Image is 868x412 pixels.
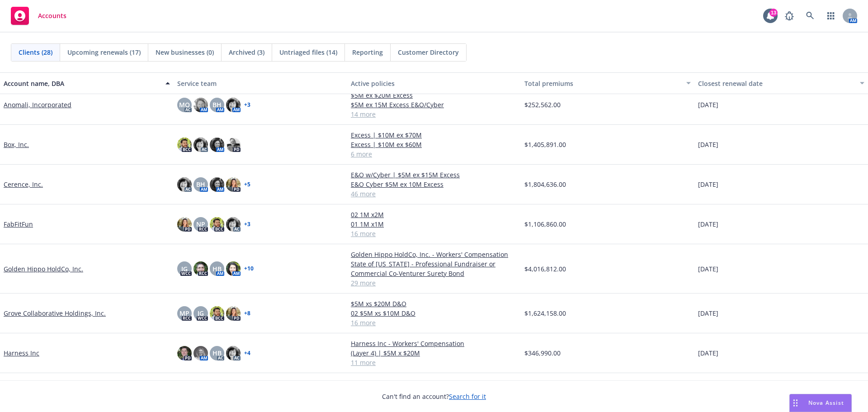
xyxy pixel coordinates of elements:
[226,217,241,232] img: photo
[351,259,517,278] a: State of [US_STATE] - Professional Fundraiser or Commercial Co-Venturer Surety Bond
[351,219,517,229] a: 01 1M x1M
[177,79,344,88] div: Service team
[351,140,517,149] a: Excess | $10M ex $60M
[226,261,241,276] img: photo
[193,346,208,360] img: photo
[347,72,521,94] button: Active policies
[698,308,718,318] span: [DATE]
[524,308,566,318] span: $1,624,158.00
[244,102,250,108] a: + 3
[4,348,39,358] a: Harness Inc
[351,339,517,348] a: Harness Inc - Workers' Compensation
[780,7,798,25] a: Report a Bug
[694,72,868,94] button: Closest renewal date
[198,308,204,318] span: JG
[698,264,718,274] span: [DATE]
[351,79,517,88] div: Active policies
[212,264,222,274] span: HB
[212,348,222,358] span: HB
[351,318,517,327] a: 16 more
[351,189,517,199] a: 46 more
[156,47,214,57] span: New businesses (0)
[7,3,70,28] a: Accounts
[244,311,250,316] a: + 8
[351,299,517,308] a: $5M xs $20M D&O
[524,264,566,274] span: $4,016,812.00
[19,47,52,57] span: Clients (28)
[698,219,718,229] span: [DATE]
[226,306,241,321] img: photo
[179,308,189,318] span: MP
[698,100,718,109] span: [DATE]
[524,348,561,358] span: $346,990.00
[244,222,250,227] a: + 3
[351,229,517,238] a: 16 more
[351,308,517,318] a: 02 $5M xs $10M D&O
[351,348,517,358] a: (Layer 4) | $5M x $20M
[4,180,43,189] a: Cerence, Inc.
[524,100,561,109] span: $252,562.00
[4,100,71,109] a: Anomali, Incorporated
[4,140,29,149] a: Box, Inc.
[698,348,718,358] span: [DATE]
[351,90,517,100] a: $5M ex $20M Excess
[698,140,718,149] span: [DATE]
[4,219,33,229] a: FabFitFun
[521,72,694,94] button: Total premiums
[181,264,188,274] span: JG
[351,250,517,259] a: Golden Hippo HoldCo, Inc. - Workers' Compensation
[4,308,106,318] a: Grove Collaborative Holdings, Inc.
[822,7,840,25] a: Switch app
[177,346,192,360] img: photo
[193,137,208,152] img: photo
[808,399,844,407] span: Nova Assist
[769,9,778,17] div: 13
[196,219,205,229] span: NP
[698,180,718,189] span: [DATE]
[244,266,254,271] a: + 10
[524,180,566,189] span: $1,804,636.00
[212,100,222,109] span: BH
[698,79,854,88] div: Closest renewal date
[449,392,486,401] a: Search for it
[210,177,224,192] img: photo
[193,261,208,276] img: photo
[210,217,224,232] img: photo
[226,98,241,112] img: photo
[279,47,337,57] span: Untriaged files (14)
[174,72,347,94] button: Service team
[524,79,681,88] div: Total premiums
[790,394,801,412] div: Drag to move
[196,180,205,189] span: BH
[351,100,517,109] a: $5M ex 15M Excess E&O/Cyber
[226,346,241,360] img: photo
[244,182,250,187] a: + 5
[351,130,517,140] a: Excess | $10M ex $70M
[226,177,241,192] img: photo
[524,219,566,229] span: $1,106,860.00
[382,392,486,401] span: Can't find an account?
[226,137,241,152] img: photo
[177,137,192,152] img: photo
[210,137,224,152] img: photo
[524,140,566,149] span: $1,405,891.00
[38,12,66,19] span: Accounts
[229,47,264,57] span: Archived (3)
[801,7,819,25] a: Search
[4,79,160,88] div: Account name, DBA
[177,217,192,232] img: photo
[351,109,517,119] a: 14 more
[67,47,141,57] span: Upcoming renewals (17)
[352,47,383,57] span: Reporting
[193,98,208,112] img: photo
[351,358,517,367] a: 11 more
[351,379,517,388] a: Israel EL
[210,306,224,321] img: photo
[244,350,250,356] a: + 4
[179,100,190,109] span: MQ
